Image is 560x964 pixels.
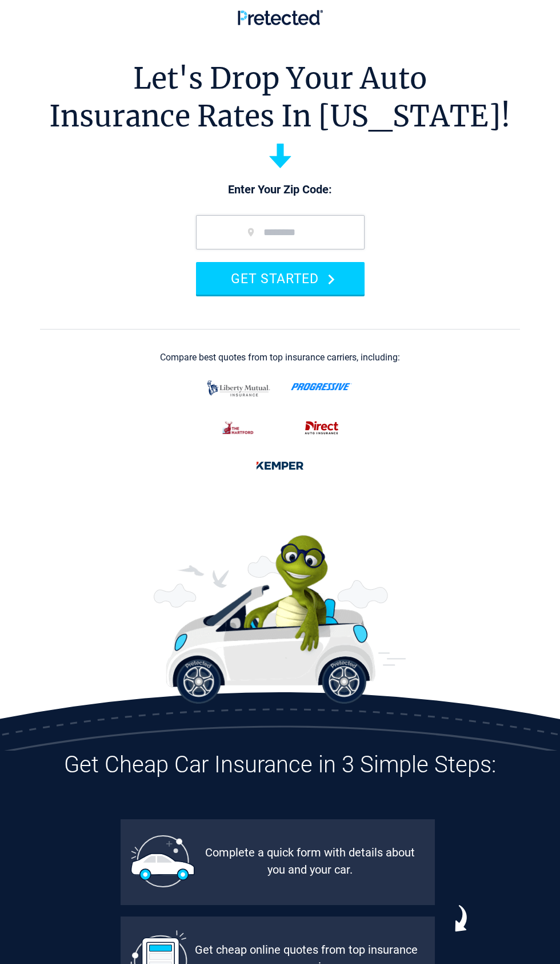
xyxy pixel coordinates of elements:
img: progressive [291,383,352,391]
div: Complete a quick form with details about you and your car. [195,844,425,878]
img: Perry the Turtle With a Car [154,535,406,704]
button: GET STARTED [196,262,365,295]
img: direct [299,416,345,440]
img: Pretected Logo [238,10,323,25]
input: zip code [196,215,365,249]
img: kemper [250,454,310,478]
div: Compare best quotes from top insurance carriers, including: [160,352,400,363]
img: liberty [204,375,273,402]
h1: Let's Drop Your Auto Insurance Rates In [US_STATE]! [49,60,511,135]
h3: Get Cheap Car Insurance in 3 Simple Steps: [9,751,551,779]
p: Enter Your Zip Code: [185,182,376,198]
img: Pretected Profile [130,835,195,887]
img: thehartford [216,416,261,440]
